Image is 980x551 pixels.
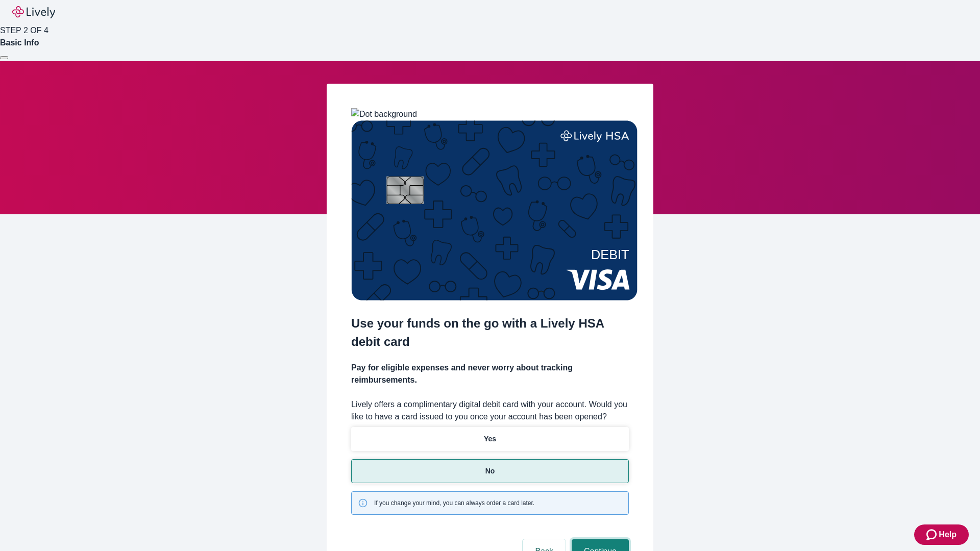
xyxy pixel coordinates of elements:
p: No [485,466,495,477]
span: If you change your mind, you can always order a card later. [374,498,534,508]
h2: Use your funds on the go with a Lively HSA debit card [351,314,629,351]
img: Dot background [351,108,417,120]
img: Debit card [351,120,638,300]
img: Lively [12,6,55,18]
h4: Pay for eligible expenses and never worry about tracking reimbursements. [351,362,629,386]
span: Help [939,529,957,541]
button: Zendesk support iconHelp [914,524,969,545]
label: Lively offers a complimentary digital debit card with your account. Would you like to have a card... [351,398,629,423]
p: Yes [484,434,496,444]
svg: Zendesk support icon [926,529,939,541]
button: Yes [351,427,629,451]
button: No [351,459,629,483]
